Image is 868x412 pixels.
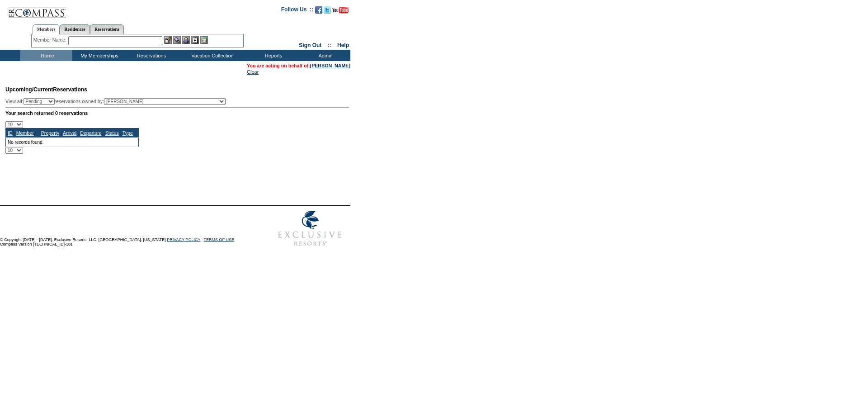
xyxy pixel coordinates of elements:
[8,130,13,136] a: ID
[332,7,349,14] img: Subscribe to our YouTube Channel
[182,36,190,44] img: Impersonate
[324,9,331,14] a: Follow us on Twitter
[328,42,331,48] span: ::
[123,130,133,136] a: Type
[33,24,60,34] a: Members
[247,63,350,68] span: You are acting on behalf of:
[164,36,172,44] img: b_edit.gif
[269,206,350,251] img: Exclusive Resorts
[247,69,259,75] a: Clear
[191,36,199,44] img: Reservations
[72,50,124,61] td: My Memberships
[204,237,235,242] a: TERMS OF USE
[5,86,53,93] span: Upcoming/Current
[173,36,181,44] img: View
[332,9,349,14] a: Subscribe to our YouTube Channel
[310,63,350,68] a: [PERSON_NAME]
[90,24,124,34] a: Reservations
[60,24,90,34] a: Residences
[315,6,322,14] img: Become our fan on Facebook
[5,86,87,93] span: Reservations
[324,6,331,14] img: Follow us on Twitter
[167,237,200,242] a: PRIVACY POLICY
[200,36,208,44] img: b_calculator.gif
[41,130,59,136] a: Property
[5,98,230,105] div: View all: reservations owned by:
[246,50,298,61] td: Reports
[337,42,349,48] a: Help
[80,130,101,136] a: Departure
[124,50,176,61] td: Reservations
[20,50,72,61] td: Home
[6,137,139,147] td: No records found.
[315,9,322,14] a: Become our fan on Facebook
[298,50,350,61] td: Admin
[299,42,321,48] a: Sign Out
[105,130,119,136] a: Status
[5,110,349,116] div: Your search returned 0 reservations
[33,36,68,44] div: Member Name:
[176,50,246,61] td: Vacation Collection
[16,130,34,136] a: Member
[63,130,76,136] a: Arrival
[281,5,313,16] td: Follow Us ::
